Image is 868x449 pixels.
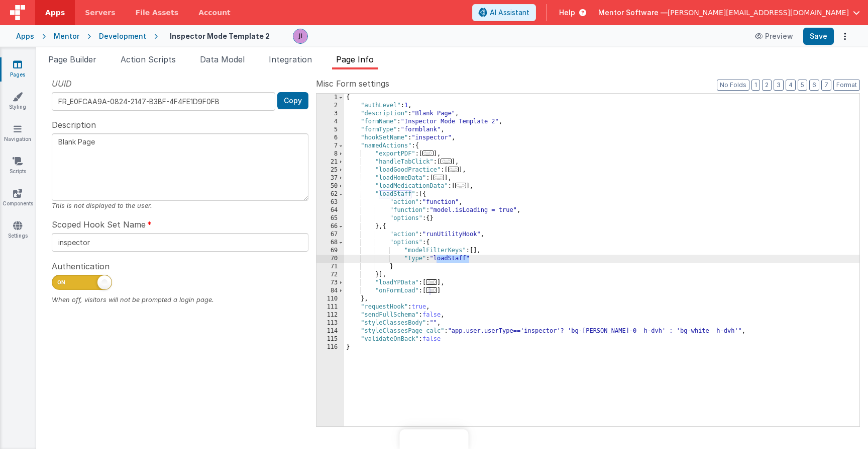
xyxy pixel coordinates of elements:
div: 8 [316,150,344,158]
span: File Assets [136,8,179,18]
div: 114 [316,327,344,335]
span: Authentication [52,260,110,272]
button: Options [838,29,852,43]
span: Help [559,8,575,18]
h4: Inspector Mode Template 2 [170,32,270,40]
button: 6 [809,80,819,91]
div: 112 [316,311,344,319]
div: 69 [316,247,344,255]
button: 5 [798,80,807,91]
div: 68 [316,239,344,247]
span: Mentor Software — [598,8,668,18]
span: Page Info [336,54,374,64]
span: Integration [269,54,312,64]
div: 63 [316,198,344,206]
button: Save [803,28,834,45]
div: 116 [316,343,344,351]
div: 65 [316,214,344,222]
button: 3 [774,80,784,91]
button: AI Assistant [472,4,536,21]
div: 72 [316,271,344,279]
div: 84 [316,287,344,295]
button: Format [833,80,860,91]
div: Development [99,31,146,41]
span: ... [426,279,437,285]
div: 113 [316,319,344,327]
span: UUID [52,78,72,90]
span: ... [441,159,452,164]
span: ... [448,167,459,172]
button: Copy [277,92,308,109]
div: 1 [316,94,344,102]
div: 6 [316,134,344,142]
div: 71 [316,263,344,271]
div: 37 [316,174,344,182]
span: ... [455,183,466,188]
div: Mentor [54,31,79,41]
div: 21 [316,158,344,166]
div: 64 [316,206,344,214]
div: 67 [316,231,344,239]
span: Data Model [200,54,245,64]
span: Servers [85,8,115,18]
span: [PERSON_NAME][EMAIL_ADDRESS][DOMAIN_NAME] [668,8,849,18]
button: Mentor Software — [PERSON_NAME][EMAIL_ADDRESS][DOMAIN_NAME] [598,8,860,18]
button: 2 [762,80,772,91]
div: 2 [316,102,344,110]
div: 115 [316,335,344,343]
button: No Folds [717,80,749,91]
div: 73 [316,279,344,287]
img: 6c3d48e323fef8557f0b76cc516e01c7 [293,29,307,43]
div: 3 [316,110,344,118]
span: ... [433,175,445,180]
div: 111 [316,303,344,311]
span: Action Scripts [121,54,176,64]
button: 4 [786,80,796,91]
span: Scoped Hook Set Name [52,218,146,231]
div: When off, visitors will not be prompted a login page. [52,295,308,305]
button: 1 [751,80,760,91]
span: Page Builder [48,54,96,64]
div: 5 [316,126,344,134]
div: 50 [316,182,344,190]
div: 25 [316,166,344,174]
button: Preview [749,28,799,44]
span: Description [52,119,96,131]
span: ... [426,287,437,293]
div: 62 [316,190,344,198]
span: AI Assistant [490,8,529,18]
div: Apps [16,31,34,41]
button: 7 [821,80,831,91]
span: Apps [45,8,65,18]
span: ... [422,151,433,156]
div: 70 [316,255,344,263]
div: 110 [316,295,344,303]
div: This is not displayed to the user. [52,201,308,210]
div: 66 [316,222,344,231]
span: Misc Form settings [316,78,389,90]
div: 7 [316,142,344,150]
div: 4 [316,118,344,126]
